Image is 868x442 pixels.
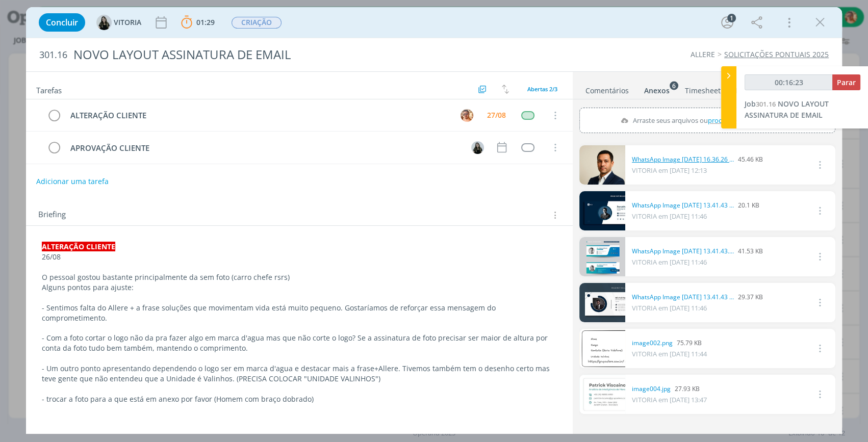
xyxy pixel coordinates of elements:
sup: 6 [670,81,678,90]
div: dialog [26,7,842,434]
label: Arraste seus arquivos ou [616,114,798,127]
button: VVITORIA [96,15,141,30]
button: V [470,140,485,155]
img: V [461,109,473,122]
div: APROVAÇÃO CLIENTE [66,142,462,154]
a: WhatsApp Image [DATE] 16.36.26 (1).jpeg [632,155,734,164]
div: 41.53 KB [632,247,763,256]
p: - Sentimos falta do Allere + a frase soluções que movimentam vida está muito pequeno. Gostaríamos... [42,303,557,323]
a: Comentários [585,81,629,96]
a: Job301.16NOVO LAYOUT ASSINATURA DE EMAIL [745,99,829,120]
span: procure em seu computador [708,116,795,125]
span: 301.16 [39,49,67,61]
button: 01:29 [178,14,217,31]
span: VITORIA em [DATE] 11:44 [632,349,707,358]
div: 29.37 KB [632,293,763,302]
span: 01:29 [196,17,215,27]
span: VITORIA em [DATE] 11:46 [632,257,707,267]
p: - Um outro ponto apresentando dependendo o logo ser em marca d'agua e destacar mais a frase+Aller... [42,363,557,384]
span: VITORIA em [DATE] 13:47 [632,395,707,404]
button: Adicionar uma tarefa [36,172,109,191]
span: Abertas 2/3 [527,85,557,93]
span: CRIAÇÃO [232,17,282,29]
div: Anexos [644,86,670,96]
img: V [471,141,484,154]
span: Briefing [38,209,66,222]
a: ALLERE [691,49,715,59]
a: WhatsApp Image [DATE] 13.41.43 (1).jpeg [632,293,734,302]
span: VITORIA em [DATE] 11:46 [632,303,707,313]
span: Tarefas [36,83,62,95]
a: WhatsApp Image [DATE] 13.41.43 (2).jpeg [632,201,734,210]
img: V [96,15,112,30]
span: VITORIA [114,19,141,26]
a: Timesheet [684,81,721,96]
span: VITORIA em [DATE] 12:13 [632,166,707,175]
a: SOLICITAÇÕES PONTUAIS 2025 [724,49,829,59]
button: 1 [719,14,735,31]
span: VITORIA em [DATE] 11:46 [632,212,707,221]
span: Parar [837,77,856,87]
div: 45.46 KB [632,155,763,164]
a: WhatsApp Image [DATE] 13.41.43.jpeg [632,247,734,256]
p: 26/08 [42,252,557,262]
a: image004.jpg [632,384,671,394]
img: arrow-down-up.svg [502,85,509,94]
p: - trocar a foto para a que está em anexo por favor (Homem com braço dobrado) [42,394,557,404]
div: ALTERAÇÃO CLIENTE [66,109,451,122]
p: - Com a foto cortar o logo não da pra fazer algo em marca d'agua mas que não corte o logo? Se a a... [42,333,557,353]
button: Concluir [39,13,85,32]
button: Parar [832,74,860,90]
div: 27.93 KB [632,384,707,394]
strong: ALTERAÇÃO CLIENTE [42,242,115,251]
span: 301.16 [756,99,776,109]
div: 1 [727,14,736,22]
div: 27/08 [487,112,506,119]
p: Alguns pontos para ajuste: [42,282,557,293]
span: NOVO LAYOUT ASSINATURA DE EMAIL [745,99,829,120]
a: image002.png [632,339,673,348]
button: V [459,108,474,123]
div: NOVO LAYOUT ASSINATURA DE EMAIL [69,42,496,67]
div: 20.1 KB [632,201,759,210]
span: Concluir [46,18,78,27]
button: CRIAÇÃO [231,16,282,29]
div: 75.79 KB [632,339,707,348]
p: O pessoal gostou bastante principalmente da sem foto (carro chefe rsrs) [42,272,557,282]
